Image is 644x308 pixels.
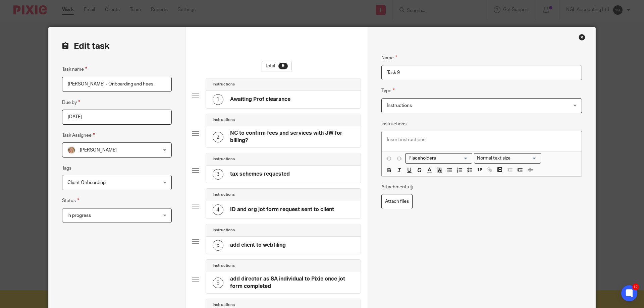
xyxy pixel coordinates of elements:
[213,278,223,288] div: 6
[67,213,91,218] span: In progress
[213,157,235,162] h4: Instructions
[213,132,223,142] div: 2
[381,54,397,62] label: Name
[213,302,235,308] h4: Instructions
[381,87,395,95] label: Type
[230,130,354,144] h4: NC to confirm fees and services with JW for billing?
[230,206,334,213] h4: ID and org jot form request sent to client
[213,192,235,197] h4: Instructions
[474,153,541,164] div: Search for option
[213,240,223,251] div: 5
[579,34,585,41] div: Close this dialog window
[213,117,235,123] h4: Instructions
[632,284,639,290] div: 12
[62,131,95,139] label: Task Assignee
[474,153,541,164] div: Text styles
[262,61,291,71] div: Total
[80,148,117,152] span: [PERSON_NAME]
[213,204,223,215] div: 4
[62,165,71,172] label: Tags
[230,171,290,178] h4: tax schemes requested
[230,242,286,249] h4: add client to webfiling
[62,99,80,106] label: Due by
[230,96,290,103] h4: Awaiting Prof clearance
[213,94,223,105] div: 1
[62,65,87,73] label: Task name
[213,228,235,233] h4: Instructions
[476,155,512,162] span: Normal text size
[213,169,223,180] div: 3
[381,184,414,190] p: Attachments
[67,180,106,185] span: Client Onboarding
[406,155,468,162] input: Search for option
[278,63,288,69] div: 9
[405,153,472,164] div: Placeholders
[62,110,172,125] input: Pick a date
[381,121,407,127] label: Instructions
[213,82,235,87] h4: Instructions
[513,155,537,162] input: Search for option
[62,197,79,204] label: Status
[405,153,472,164] div: Search for option
[381,194,413,209] label: Attach files
[213,263,235,268] h4: Instructions
[387,103,412,108] span: Instructions
[67,146,75,154] img: JW%20photo.JPG
[62,41,172,52] h2: Edit task
[230,275,354,290] h4: add director as SA individual to Pixie once jot form completed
